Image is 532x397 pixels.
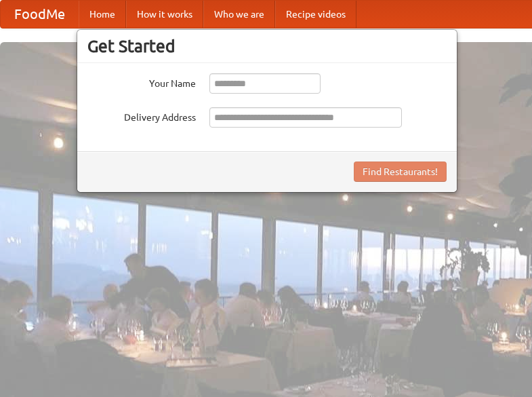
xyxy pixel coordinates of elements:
[87,107,196,124] label: Delivery Address
[275,1,356,28] a: Recipe videos
[79,1,126,28] a: Home
[87,36,447,56] h3: Get Started
[126,1,203,28] a: How it works
[87,73,196,90] label: Your Name
[1,1,79,28] a: FoodMe
[354,162,447,182] button: Find Restaurants!
[203,1,275,28] a: Who we are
